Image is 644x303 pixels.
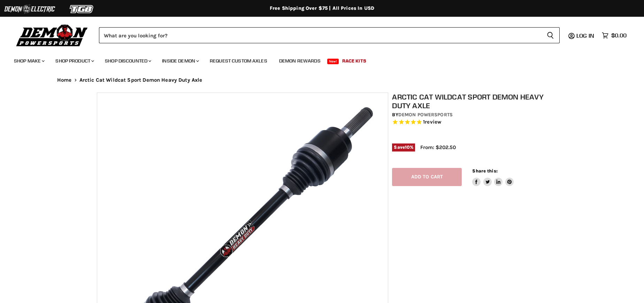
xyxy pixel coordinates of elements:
nav: Breadcrumbs [43,77,601,83]
span: From: $202.50 [420,144,456,150]
a: $0.00 [598,30,630,40]
a: Log in [573,32,598,39]
span: Rated 5.0 out of 5 stars 1 reviews [392,119,551,126]
form: Product [99,27,560,43]
span: review [425,119,441,125]
a: Demon Rewards [274,54,326,68]
input: Search [99,27,541,43]
img: TGB Logo 2 [56,2,108,16]
a: Inside Demon [157,54,203,68]
span: Log in [576,32,594,39]
a: Home [57,77,72,83]
div: by [392,111,551,119]
div: Free Shipping Over $75 | All Prices In USD [43,5,601,12]
ul: Main menu [9,51,625,68]
a: Shop Make [9,54,49,68]
a: Race Kits [337,54,371,68]
a: Shop Product [50,54,98,68]
aside: Share this: [472,168,514,186]
span: $0.00 [611,32,627,39]
h1: Arctic Cat Wildcat Sport Demon Heavy Duty Axle [392,93,551,110]
span: 1 reviews [423,119,441,125]
a: Demon Powersports [398,112,453,118]
span: 10 [405,145,410,150]
span: Arctic Cat Wildcat Sport Demon Heavy Duty Axle [79,77,202,83]
span: Share this: [472,168,497,173]
a: Request Custom Axles [205,54,273,68]
img: Demon Powersports [14,23,90,47]
img: Demon Electric Logo 2 [3,2,56,16]
button: Search [541,27,560,43]
span: Save % [392,143,415,151]
span: New! [327,59,339,64]
a: Shop Discounted [100,54,155,68]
